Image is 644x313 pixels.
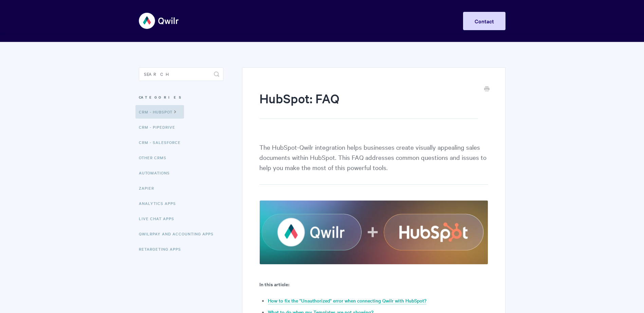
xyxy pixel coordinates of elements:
h3: Categories [139,91,223,103]
a: Print this Article [484,86,490,93]
a: Live Chat Apps [139,212,179,225]
a: Zapier [139,181,159,195]
img: file-Qg4zVhtoMw.png [259,200,488,264]
a: CRM - HubSpot [135,105,184,119]
a: CRM - Salesforce [139,135,186,149]
img: Qwilr Help Center [139,8,179,34]
a: Retargeting Apps [139,242,186,256]
a: Other CRMs [139,151,171,164]
a: QwilrPay and Accounting Apps [139,227,219,241]
a: Analytics Apps [139,196,181,210]
a: Automations [139,166,175,180]
a: CRM - Pipedrive [139,120,180,134]
a: Contact [463,12,505,30]
h1: HubSpot: FAQ [259,90,478,119]
p: The HubSpot-Qwilr integration helps businesses create visually appealing sales documents within H... [259,142,488,185]
a: How to fix the "Unauthorized" error when connecting Qwilr with HubSpot? [268,297,426,305]
input: Search [139,67,223,81]
b: In this article: [259,280,289,288]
